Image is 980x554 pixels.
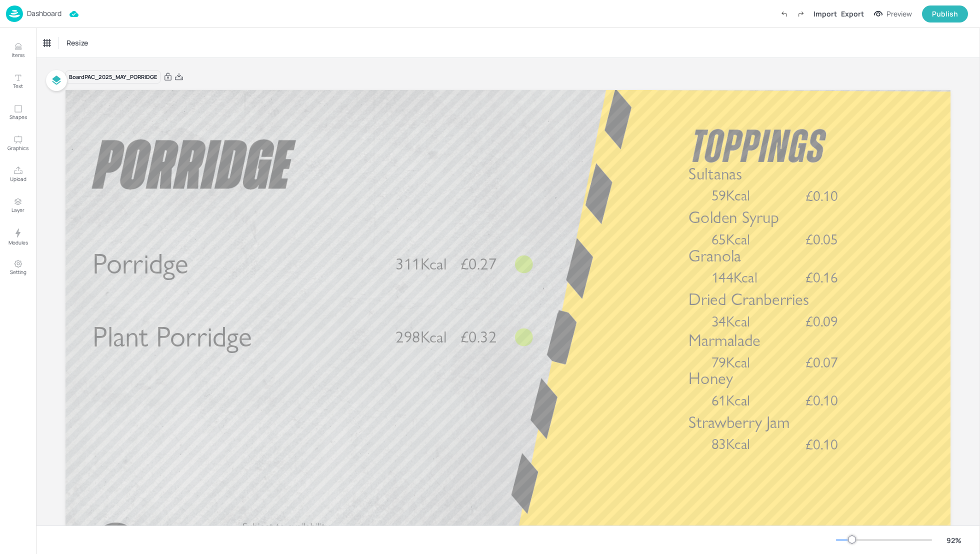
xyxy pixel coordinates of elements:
[711,312,750,330] span: 34Kcal
[792,5,809,22] label: Redo (Ctrl + Y)
[688,289,809,309] span: Dried Cranberries
[688,368,733,388] span: Honey
[868,6,918,21] button: Preview
[460,327,497,347] span: £0.32
[805,314,838,328] span: £0.09
[711,186,750,204] span: 59Kcal
[92,319,252,354] span: Plant Porridge
[886,8,912,19] div: Preview
[813,8,837,19] div: Import
[6,5,23,22] img: logo-86c26b7e.jpg
[688,330,760,350] span: Marmalade
[711,391,750,409] span: 61Kcal
[805,232,838,247] span: £0.05
[27,10,61,17] p: Dashboard
[395,254,446,274] span: 311Kcal
[688,207,779,227] span: Golden Syrup
[711,230,750,248] span: 65Kcal
[92,246,188,281] span: Porridge
[460,254,497,274] span: £0.27
[805,188,838,203] span: £0.10
[711,435,750,453] span: 83Kcal
[932,8,958,19] div: Publish
[805,355,838,370] span: £0.07
[711,353,750,371] span: 79Kcal
[805,270,838,285] span: £0.16
[65,70,160,84] div: Board PAC_2025_MAY_PORRIDGE
[64,37,90,48] span: Resize
[395,327,446,347] span: 298Kcal
[775,5,792,22] label: Undo (Ctrl + Z)
[688,163,742,183] span: Sultanas
[688,412,790,432] span: Strawberry Jam
[922,5,968,22] button: Publish
[841,8,864,19] div: Export
[688,245,741,265] span: Granola
[942,535,966,545] div: 92 %
[805,437,838,452] span: £0.10
[805,393,838,408] span: £0.10
[711,268,757,286] span: 144Kcal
